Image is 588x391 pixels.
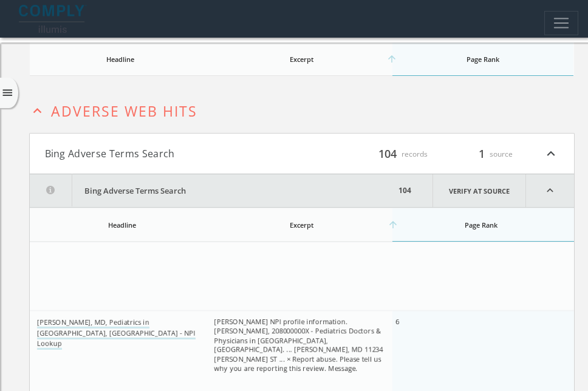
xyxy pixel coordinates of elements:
[440,146,513,161] div: source
[51,101,197,121] span: Adverse Web Hits
[388,219,398,230] i: arrow_upward
[30,174,395,207] button: Bing Adverse Terms Search
[395,220,567,229] div: Page Rank
[214,220,389,229] div: Excerpt
[395,317,399,326] span: 6
[45,146,302,161] button: Bing Adverse Terms Search
[37,318,196,350] a: [PERSON_NAME], MD, Pediatrics in [GEOGRAPHIC_DATA], [GEOGRAPHIC_DATA] - NPI Lookup
[432,174,526,207] a: Verify at source
[19,5,87,33] img: illumis
[29,100,575,119] button: expand_lessAdverse Web Hits
[474,145,489,161] span: 1
[1,87,14,100] i: menu
[395,174,414,207] div: 104
[37,220,208,229] div: Headline
[355,146,428,161] div: records
[543,146,559,161] i: expand_less
[544,11,578,35] button: Toggle navigation
[526,174,574,207] i: expand_less
[214,317,383,373] span: [PERSON_NAME] NPI profile information. [PERSON_NAME], 208000000X - Pediatrics Doctors & Physician...
[29,103,46,119] i: expand_less
[374,145,401,161] span: 104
